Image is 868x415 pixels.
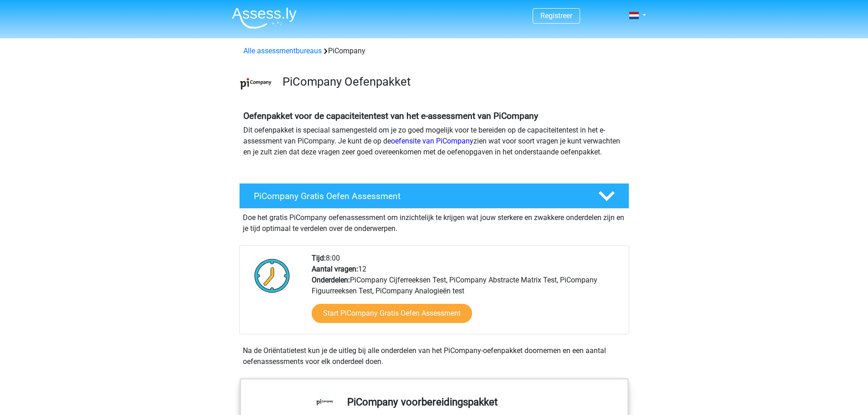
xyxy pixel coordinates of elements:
[243,46,322,55] a: Alle assessmentbureaus
[232,7,297,29] img: Assessly
[254,191,584,201] h4: PiCompany Gratis Oefen Assessment
[391,137,473,145] a: oefensite van PiCompany
[282,75,622,89] h3: PiCompany Oefenpakket
[312,254,326,262] b: Tijd:
[239,209,629,234] div: Doe het gratis PiCompany oefenassessment om inzichtelijk te krijgen wat jouw sterkere en zwakkere...
[312,304,472,323] a: Start PiCompany Gratis Oefen Assessment
[239,345,629,367] div: Na de Oriëntatietest kun je de uitleg bij alle onderdelen van het PiCompany-oefenpakket doornemen...
[240,46,629,56] div: PiCompany
[305,253,628,334] div: 8:00 12 PiCompany Cijferreeksen Test, PiCompany Abstracte Matrix Test, PiCompany Figuurreeksen Te...
[540,11,572,20] a: Registreer
[236,183,633,209] a: PiCompany Gratis Oefen Assessment
[312,276,350,284] b: Onderdelen:
[243,125,625,158] p: Dit oefenpakket is speciaal samengesteld om je zo goed mogelijk voor te bereiden op de capaciteit...
[312,265,358,273] b: Aantal vragen:
[243,111,538,121] b: Oefenpakket voor de capaciteitentest van het e-assessment van PiCompany
[240,67,272,100] img: picompany.png
[249,253,295,298] img: Klok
